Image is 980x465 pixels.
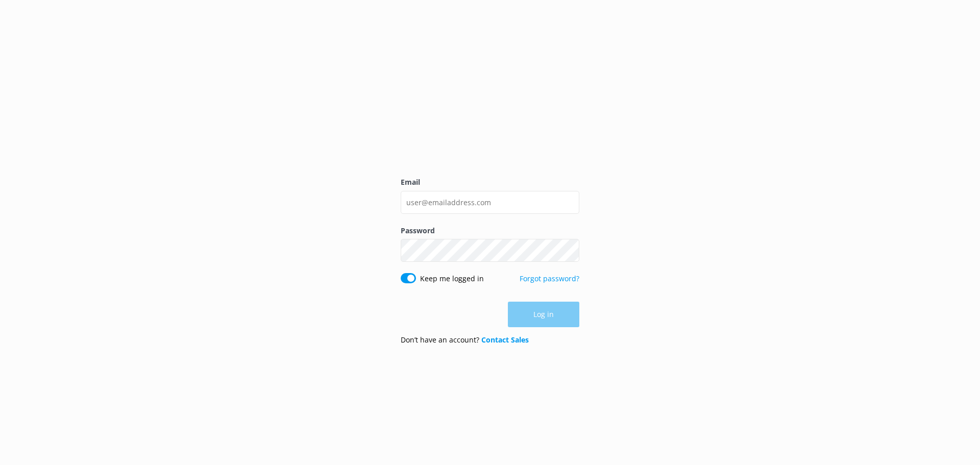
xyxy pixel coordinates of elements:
label: Email [401,177,579,188]
a: Contact Sales [481,335,529,345]
label: Keep me logged in [420,273,484,284]
label: Password [401,225,579,236]
p: Don’t have an account? [401,334,529,346]
button: Show password [559,240,579,261]
a: Forgot password? [520,274,579,283]
input: user@emailaddress.com [401,191,579,214]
